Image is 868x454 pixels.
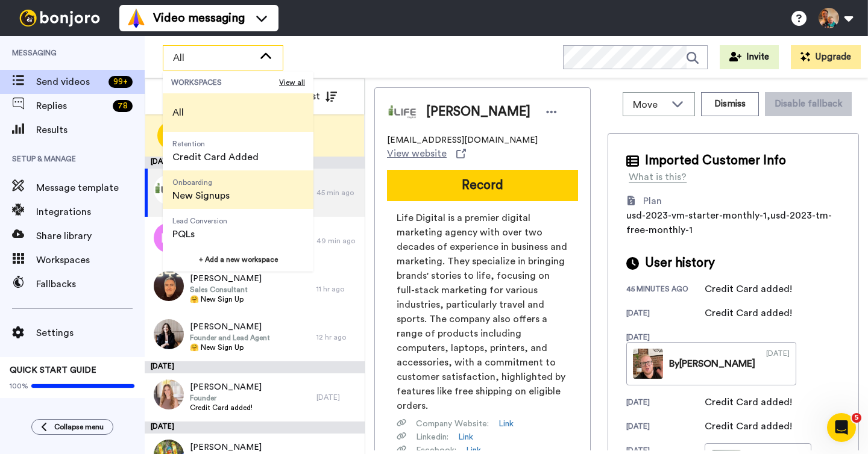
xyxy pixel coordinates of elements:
span: 100% [10,381,28,391]
button: Invite [720,45,779,69]
span: Credit Card added! [190,403,262,412]
iframe: Intercom live chat [827,413,856,442]
span: Integrations [36,205,145,219]
span: Replies [36,99,108,113]
div: [DATE] [316,393,359,402]
div: 45 min ago [316,188,359,197]
a: Link [458,431,473,443]
img: d5ee1fdb-a4a7-446e-8bcc-9bc224f0dab1.jpg [154,379,184,409]
span: View website [387,146,447,161]
span: Message template [36,181,145,195]
span: [PERSON_NAME] [190,441,262,453]
img: hj.png [154,223,184,253]
button: Record [387,170,578,201]
button: + Add a new workspace [163,247,313,272]
span: New Signups [172,188,230,203]
span: Onboarding [172,178,230,187]
div: 78 [113,100,133,112]
span: Retention [172,139,259,149]
span: User history [645,254,715,272]
div: [DATE] [145,157,365,169]
span: [PERSON_NAME] [190,273,262,285]
img: ff5232cc-8aeb-4c88-8974-6f6d80027333.png [154,175,184,205]
span: usd-2023-vm-starter-monthly-1,usd-2023-tm-free-monthly-1 [626,211,832,235]
span: Linkedin : [416,431,448,443]
span: Video messaging [153,10,245,26]
span: Sales Consultant [190,285,262,294]
button: Upgrade [791,45,861,69]
span: Move [633,98,665,112]
div: [DATE] [626,421,705,434]
span: [EMAIL_ADDRESS][DOMAIN_NAME] [387,134,538,146]
span: WORKSPACES [171,78,279,87]
div: What is this? [629,170,687,184]
span: 🤗 New Sign Up [190,343,270,352]
img: 44d089c9-6d02-4c0f-9ccd-594c9e39f916.jpg [154,319,184,349]
img: vm-color.svg [127,8,146,28]
span: Imported Customer Info [645,152,786,170]
div: 12 hr ago [316,332,359,342]
span: All [172,105,184,120]
button: Disable fallback [765,92,852,116]
div: [DATE] [626,397,705,409]
span: Results [36,123,145,137]
span: Founder [190,393,262,403]
span: QUICK START GUIDE [10,366,96,375]
img: bj-logo-header-white.svg [14,10,105,26]
button: Dismiss [701,92,759,116]
span: Fallbacks [36,277,145,291]
div: 99 + [108,76,133,88]
span: Lead Conversion [172,216,227,226]
div: [DATE] [626,332,705,342]
div: 11 hr ago [316,284,359,294]
span: Company Website : [416,418,489,430]
span: Life Digital is a premier digital marketing agency with over two decades of experience in busines... [397,211,568,413]
div: [DATE] [145,421,365,434]
img: Image of Mohammad Arshad [387,97,417,127]
span: Founder and Lead Agent [190,333,270,343]
div: By [PERSON_NAME] [669,356,755,371]
span: [PERSON_NAME] [426,103,530,121]
span: 🤗 New Sign Up [190,294,262,304]
div: Credit Card added! [705,282,792,296]
span: Share library [36,229,145,243]
span: All [173,51,254,65]
span: 5 [852,413,861,423]
img: 585055b3-8df5-4317-94be-bdc617db1580.jpg [154,271,184,301]
div: Credit Card added! [705,306,792,320]
span: Workspaces [36,253,145,267]
div: [DATE] [145,361,365,373]
span: PQLs [172,227,227,241]
div: Credit Card added! [705,395,792,409]
a: Link [498,418,514,430]
span: View all [279,78,305,87]
span: Credit Card Added [172,150,259,164]
a: View website [387,146,466,161]
div: Credit Card added! [705,419,792,434]
a: By[PERSON_NAME][DATE] [626,342,796,385]
div: 49 min ago [316,236,359,246]
div: 45 minutes ago [626,284,705,296]
span: Settings [36,326,145,340]
span: [PERSON_NAME] [190,381,262,393]
div: [DATE] [626,308,705,320]
div: [DATE] [766,349,790,379]
span: [PERSON_NAME] [190,321,270,333]
div: Plan [643,194,662,208]
span: Send videos [36,75,104,89]
span: Collapse menu [54,422,104,432]
button: Collapse menu [31,419,113,435]
img: d81b4383-3e9c-4fba-95cd-2619ae007696-thumb.jpg [633,349,663,379]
